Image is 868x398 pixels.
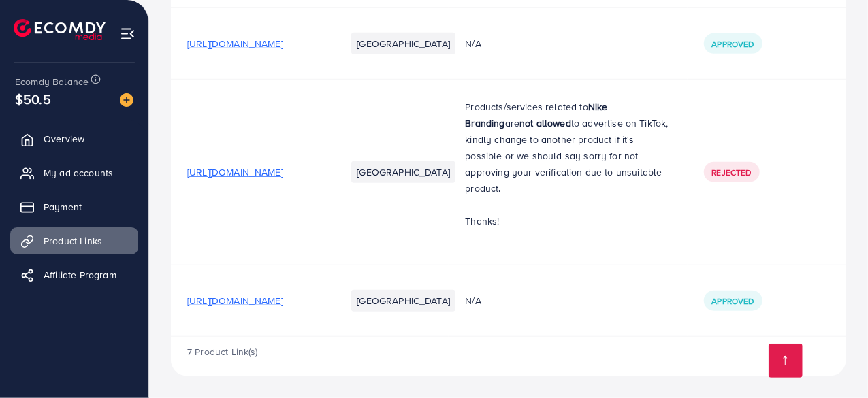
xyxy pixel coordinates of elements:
[519,116,571,130] strong: not allowed
[44,234,102,248] span: Product Links
[10,227,138,254] a: Product Links
[10,261,138,288] a: Affiliate Program
[712,38,754,50] span: Approved
[187,37,283,50] span: [URL][DOMAIN_NAME]
[187,294,283,308] span: [URL][DOMAIN_NAME]
[44,166,113,180] span: My ad accounts
[187,165,283,179] span: [URL][DOMAIN_NAME]
[10,193,138,220] a: Payment
[465,100,607,130] strong: Nike Branding
[15,75,89,88] span: Ecomdy Balance
[465,213,671,229] p: Thanks!
[351,290,455,312] li: [GEOGRAPHIC_DATA]
[712,295,754,307] span: Approved
[44,200,82,214] span: Payment
[10,125,138,152] a: Overview
[351,33,455,54] li: [GEOGRAPHIC_DATA]
[15,89,51,109] span: $50.5
[187,345,258,359] span: 7 Product Link(s)
[14,19,106,40] img: logo
[465,37,481,50] span: N/A
[120,26,135,42] img: menu
[44,268,116,282] span: Affiliate Program
[465,294,481,308] span: N/A
[810,337,858,388] iframe: Chat
[10,159,138,186] a: My ad accounts
[465,99,671,197] p: Products/services related to are to advertise on TikTok, kindly change to another product if it's...
[351,161,455,183] li: [GEOGRAPHIC_DATA]
[712,167,752,178] span: Rejected
[120,93,133,107] img: image
[44,132,84,146] span: Overview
